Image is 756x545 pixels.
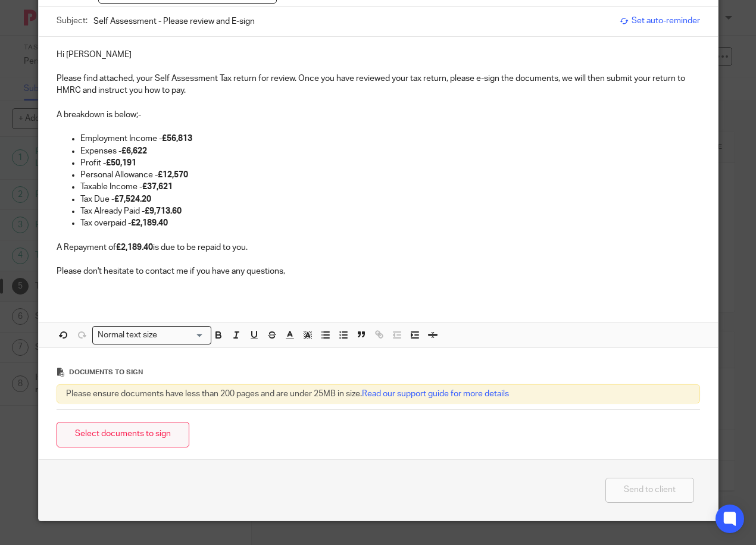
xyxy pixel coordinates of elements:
strong: £6,622 [121,147,147,155]
p: Tax Already Paid - [80,205,700,217]
strong: £9,713.60 [145,207,182,215]
div: Search for option [92,326,211,344]
strong: £50,191 [106,159,136,167]
strong: £2,189.40 [131,219,168,227]
strong: £12,570 [158,171,188,179]
div: Please ensure documents have less than 200 pages and are under 25MB in size. [57,384,700,403]
p: Employment Income - [80,133,700,145]
strong: £37,621 [142,183,173,191]
button: Select documents to sign [57,422,189,447]
a: Read our support guide for more details [362,390,509,398]
button: Send to client [605,478,694,503]
p: Tax Due - [80,193,700,205]
p: A Repayment of is due to be repaid to you. [57,242,700,253]
input: Search for option [161,329,204,342]
p: Taxable Income - [80,181,700,193]
span: Normal text size [95,329,160,342]
p: Expenses - [80,145,700,157]
p: Profit - [80,157,700,169]
strong: £7,524.20 [114,195,151,203]
p: Tax overpaid - [80,217,700,229]
p: Please don't hesitate to contact me if you have any questions, [57,265,700,277]
strong: £56,813 [162,134,192,143]
span: Documents to sign [69,369,143,375]
strong: £2,189.40 [116,243,153,252]
p: Personal Allowance - [80,169,700,181]
p: A breakdown is below;- [57,97,700,121]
